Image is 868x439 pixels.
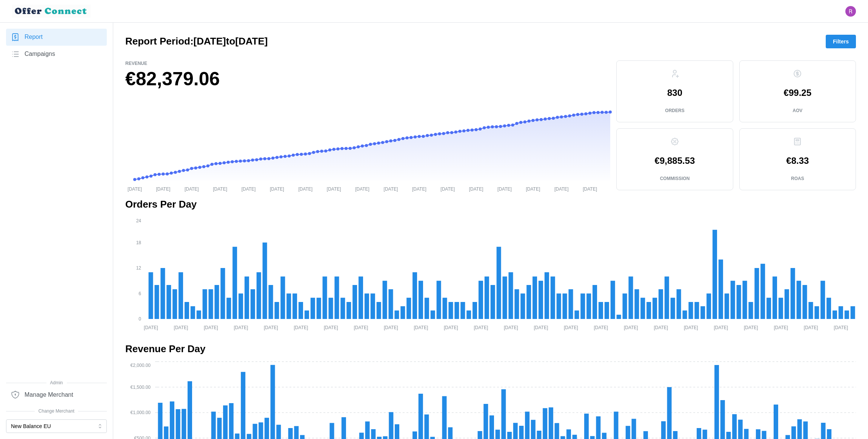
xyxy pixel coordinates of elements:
[497,186,512,191] tspan: [DATE]
[526,186,540,191] tspan: [DATE]
[665,108,684,114] p: Orders
[554,186,569,191] tspan: [DATE]
[6,386,107,403] a: Manage Merchant
[6,379,107,387] span: Admin
[786,156,809,165] p: €8.33
[667,88,682,97] p: 830
[264,325,278,330] tspan: [DATE]
[474,325,488,330] tspan: [DATE]
[414,325,428,330] tspan: [DATE]
[213,186,227,191] tspan: [DATE]
[125,60,610,67] p: Revenue
[534,325,548,330] tspan: [DATE]
[354,325,368,330] tspan: [DATE]
[25,32,43,42] span: Report
[6,419,107,433] button: New Balance EU
[25,390,73,400] span: Manage Merchant
[564,325,578,330] tspan: [DATE]
[6,29,107,46] a: Report
[355,186,369,191] tspan: [DATE]
[131,410,151,415] tspan: €1,000.00
[125,198,856,211] h2: Orders Per Day
[784,88,811,97] p: €99.25
[504,325,518,330] tspan: [DATE]
[6,408,107,415] span: Change Merchant
[833,35,849,48] span: Filters
[826,35,856,48] button: Filters
[185,186,199,191] tspan: [DATE]
[6,46,107,63] a: Campaigns
[294,325,308,330] tspan: [DATE]
[270,186,284,191] tspan: [DATE]
[125,35,268,48] h2: Report Period: [DATE] to [DATE]
[412,186,426,191] tspan: [DATE]
[128,186,142,191] tspan: [DATE]
[444,325,458,330] tspan: [DATE]
[660,176,690,182] p: Commission
[774,325,788,330] tspan: [DATE]
[174,325,188,330] tspan: [DATE]
[714,325,728,330] tspan: [DATE]
[744,325,758,330] tspan: [DATE]
[298,186,312,191] tspan: [DATE]
[12,5,91,18] img: loyalBe Logo
[384,325,398,330] tspan: [DATE]
[440,186,455,191] tspan: [DATE]
[125,342,856,356] h2: Revenue Per Day
[384,186,398,191] tspan: [DATE]
[594,325,608,330] tspan: [DATE]
[469,186,483,191] tspan: [DATE]
[136,218,142,223] tspan: 24
[791,176,804,182] p: ROAS
[131,363,151,368] tspan: €2,000.00
[327,186,341,191] tspan: [DATE]
[655,156,695,165] p: €9,885.53
[845,6,856,17] button: Open user button
[684,325,698,330] tspan: [DATE]
[242,186,256,191] tspan: [DATE]
[234,325,248,330] tspan: [DATE]
[139,316,141,322] tspan: 0
[583,186,597,191] tspan: [DATE]
[156,186,170,191] tspan: [DATE]
[139,291,141,296] tspan: 6
[131,385,151,390] tspan: €1,500.00
[845,6,856,17] img: Ryan Gribben
[624,325,638,330] tspan: [DATE]
[136,240,142,245] tspan: 18
[125,67,610,91] h1: €82,379.06
[204,325,218,330] tspan: [DATE]
[804,325,818,330] tspan: [DATE]
[834,325,848,330] tspan: [DATE]
[324,325,338,330] tspan: [DATE]
[136,265,142,271] tspan: 12
[793,108,802,114] p: AOV
[654,325,668,330] tspan: [DATE]
[144,325,158,330] tspan: [DATE]
[25,49,55,59] span: Campaigns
